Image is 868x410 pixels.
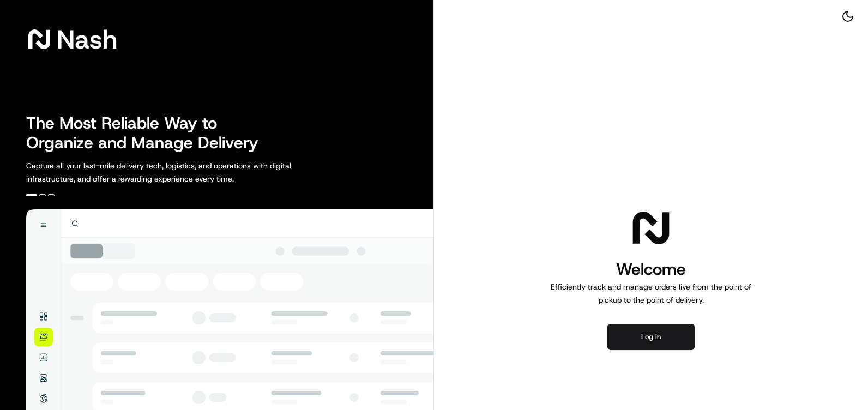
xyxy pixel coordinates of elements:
[57,28,117,50] span: Nash
[26,159,340,185] p: Capture all your last-mile delivery tech, logistics, and operations with digital infrastructure, ...
[26,113,270,153] h2: The Most Reliable Way to Organize and Manage Delivery
[546,258,756,280] h1: Welcome
[607,324,695,350] button: Log in
[546,280,756,306] p: Efficiently track and manage orders live from the point of pickup to the point of delivery.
